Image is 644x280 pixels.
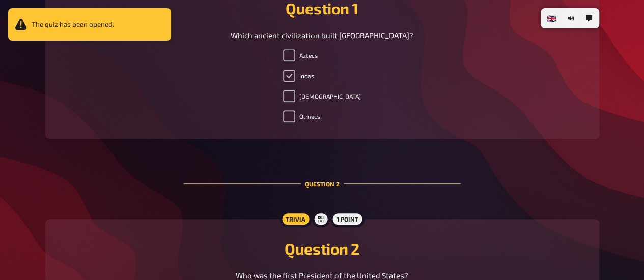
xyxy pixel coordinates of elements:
[58,239,587,258] h2: Question 2
[231,30,413,40] span: Which ancient civilization built [GEOGRAPHIC_DATA]?
[543,10,561,26] li: 🇬🇧
[279,211,312,227] div: Trivia
[236,271,408,280] span: Who was the first President of the United States?
[283,110,320,122] label: Olmecs
[184,155,461,213] div: Question 2
[283,90,361,102] label: [DEMOGRAPHIC_DATA]
[283,70,314,82] label: Incas
[330,211,365,227] div: 1 point
[283,49,318,61] label: Aztecs
[8,8,171,41] div: The quiz has been opened.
